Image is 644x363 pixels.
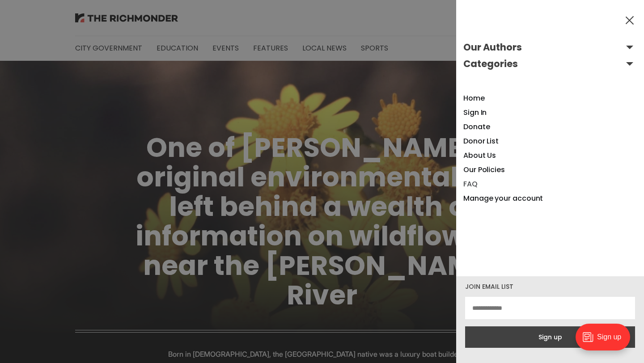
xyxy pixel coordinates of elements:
a: Home [463,93,485,103]
div: Join email list [465,283,635,290]
a: Our Policies [463,165,505,175]
button: Open submenu Our Authors [463,40,637,55]
a: Manage your account [463,193,543,203]
iframe: portal-trigger [568,319,644,363]
a: Donate [463,122,490,132]
a: About Us [463,150,496,160]
button: Open submenu Categories [463,57,637,71]
a: Donor List [463,136,499,146]
a: Sign In [463,107,487,118]
a: FAQ [463,179,478,189]
button: Sign up [465,326,635,348]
